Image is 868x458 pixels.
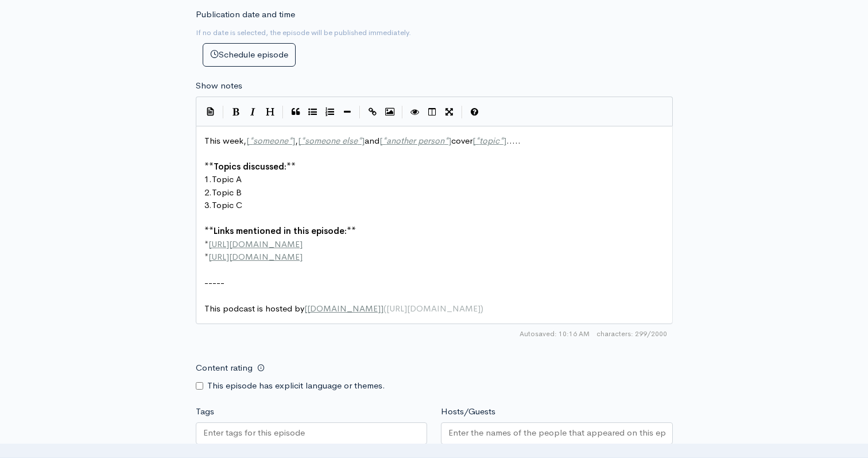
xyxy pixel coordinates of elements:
[208,238,303,249] span: [URL][DOMAIN_NAME]
[207,379,385,392] label: This episode has explicit language or themes.
[212,199,242,210] span: Topic C
[298,135,301,146] span: [
[204,174,212,184] span: 1.
[304,103,321,121] button: Generic List
[282,106,284,119] i: |
[480,303,483,314] span: )
[307,303,381,314] span: [DOMAIN_NAME]
[214,225,347,236] span: Links mentioned in this episode:
[402,106,403,119] i: |
[462,106,463,119] i: |
[321,103,339,121] button: Numbered List
[472,135,475,146] span: [
[208,251,303,262] span: [URL][DOMAIN_NAME]
[448,426,665,440] input: Enter the names of the people that appeared on this episode
[196,8,295,21] label: Publication date and time
[362,135,365,146] span: ]
[441,103,458,121] button: Toggle Fullscreen
[386,135,444,146] span: another person
[466,103,483,121] button: Markdown Guide
[203,426,307,440] input: Enter tags for this episode
[196,79,242,93] label: Show notes
[196,28,411,37] small: If no date is selected, the episode will be published immediately.
[596,329,667,339] span: 299/2000
[379,135,382,146] span: [
[214,161,286,172] span: Topics discussed:
[204,277,224,288] span: -----
[287,103,304,121] button: Quote
[196,356,253,380] label: Content rating
[424,103,441,121] button: Toggle Side by Side
[227,103,245,121] button: Bold
[223,106,224,119] i: |
[383,303,386,314] span: (
[196,405,214,418] label: Tags
[245,103,262,121] button: Italic
[292,135,295,146] span: ]
[262,103,279,121] button: Heading
[520,329,590,339] span: Autosaved: 10:16 AM
[441,405,495,418] label: Hosts/Guests
[479,135,499,146] span: topic
[204,187,212,198] span: 2.
[204,135,521,146] span: This week, , and cover .....
[204,303,483,314] span: This podcast is hosted by
[204,199,212,210] span: 3.
[304,303,307,314] span: [
[202,102,219,120] button: Insert Show Notes Template
[381,303,383,314] span: ]
[212,187,242,198] span: Topic B
[253,135,288,146] span: someone
[406,103,424,121] button: Toggle Preview
[246,135,249,146] span: [
[381,103,398,121] button: Insert Image
[339,103,356,121] button: Insert Horizontal Line
[448,135,451,146] span: ]
[212,174,242,184] span: Topic A
[503,135,506,146] span: ]
[305,135,358,146] span: someone else
[386,303,480,314] span: [URL][DOMAIN_NAME]
[359,106,361,119] i: |
[364,103,381,121] button: Create Link
[203,43,296,67] button: Schedule episode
